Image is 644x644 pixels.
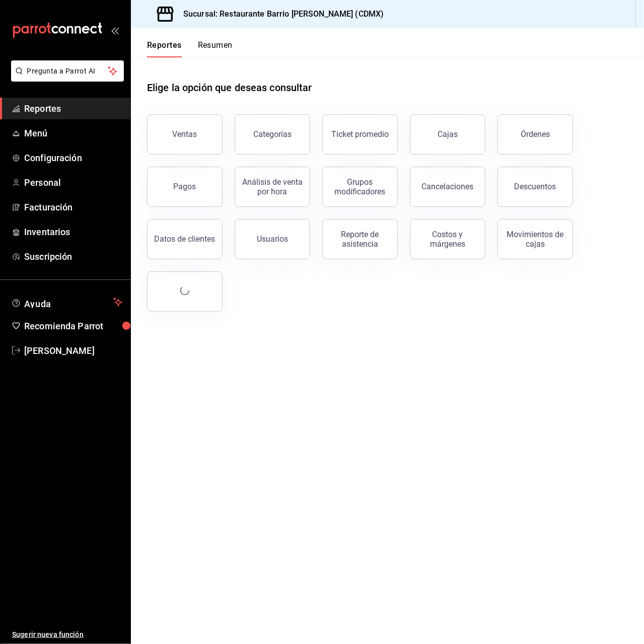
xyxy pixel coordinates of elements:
span: Suscripción [24,250,122,263]
button: Cajas [410,114,485,155]
button: Ticket promedio [322,114,398,155]
button: Categorías [235,114,310,155]
div: Movimientos de cajas [504,230,566,249]
div: Grupos modificadores [329,177,391,196]
span: Menú [24,126,122,140]
div: navigation tabs [147,40,233,57]
div: Ticket promedio [331,129,389,139]
span: Facturación [24,200,122,214]
span: Recomienda Parrot [24,319,122,333]
span: [PERSON_NAME] [24,344,122,357]
span: Personal [24,176,122,189]
span: Reportes [24,102,122,115]
button: Resumen [198,40,233,57]
div: Categorías [253,129,292,139]
button: Datos de clientes [147,219,223,259]
h1: Elige la opción que deseas consultar [147,80,312,95]
button: Descuentos [497,167,573,207]
button: Reportes [147,40,182,57]
div: Cancelaciones [422,182,474,191]
button: Cancelaciones [410,167,485,207]
button: open_drawer_menu [111,26,119,34]
span: Inventarios [24,225,122,239]
div: Reporte de asistencia [329,230,391,249]
button: Costos y márgenes [410,219,485,259]
button: Órdenes [497,114,573,155]
a: Pregunta a Parrot AI [7,73,124,84]
div: Costos y márgenes [416,230,479,249]
h3: Sucursal: Restaurante Barrio [PERSON_NAME] (CDMX) [175,8,384,20]
span: Pregunta a Parrot AI [27,66,108,77]
button: Usuarios [235,219,310,259]
button: Ventas [147,114,223,155]
button: Análisis de venta por hora [235,167,310,207]
div: Análisis de venta por hora [241,177,304,196]
button: Grupos modificadores [322,167,398,207]
button: Pregunta a Parrot AI [11,60,124,82]
div: Órdenes [521,129,550,139]
div: Ventas [173,129,197,139]
span: Configuración [24,151,122,165]
button: Pagos [147,167,223,207]
button: Movimientos de cajas [497,219,573,259]
div: Datos de clientes [155,234,216,244]
div: Descuentos [515,182,556,191]
button: Reporte de asistencia [322,219,398,259]
div: Pagos [174,182,196,191]
div: Usuarios [257,234,288,244]
div: Cajas [438,129,458,139]
span: Sugerir nueva función [12,629,122,640]
span: Ayuda [24,296,109,308]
